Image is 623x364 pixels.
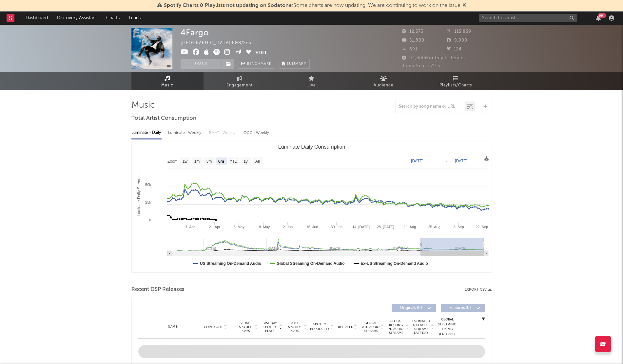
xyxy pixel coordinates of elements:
[306,225,318,229] text: 16. Jun
[137,174,141,216] text: Luminate Daily Streams
[447,47,462,51] span: 124
[453,225,464,229] text: 8. Sep
[167,159,178,164] text: Zoom
[439,82,472,89] span: Playlists/Charts
[145,183,151,187] text: 50k
[476,225,488,229] text: 22. Sep
[447,38,467,43] span: 9,000
[204,72,276,90] a: Engagement
[338,325,353,329] span: Released
[102,11,124,25] a: Charts
[238,59,275,69] a: Benchmark
[218,159,224,164] text: 6m
[428,225,440,229] text: 25. Aug
[310,322,329,332] span: Spotify Popularity
[185,225,195,229] text: 7. Apr
[52,11,102,25] a: Discovery Assistant
[377,225,394,229] text: 28. [DATE]
[164,3,292,8] span: Spotify Charts & Playlists not updating on Sodatone
[276,261,344,266] text: Global Streaming On-Demand Audio
[287,62,306,66] span: Summary
[233,225,244,229] text: 5. May
[396,104,465,109] input: Search by song name or URL
[131,286,185,294] span: Recent DSP Releases
[465,288,492,292] button: Export CSV
[596,15,601,21] button: 99+
[396,306,426,310] span: Originals ( 0 )
[209,225,220,229] text: 21. Apr
[279,59,310,69] button: Summary
[402,29,423,34] span: 12,573
[392,304,436,312] button: Originals(0)
[402,56,465,60] span: 94,300 Monthly Listeners
[194,159,200,164] text: 1m
[402,47,418,51] span: 691
[352,225,370,229] text: 14. [DATE]
[257,225,270,229] text: 19. May
[145,200,151,204] text: 25k
[181,28,209,37] div: 4Fargo
[247,60,272,68] span: Benchmark
[441,304,485,312] button: Features(0)
[243,159,247,164] text: 1y
[374,82,394,89] span: Audience
[362,321,380,333] span: Global ATD Audio Streams
[403,225,416,229] text: 11. Aug
[164,3,460,8] span: : Some charts are now updating. We are continuing to work on the issue
[445,306,475,310] span: Features ( 0 )
[286,321,303,333] span: ATD Spotify Plays
[462,3,466,8] span: Dismiss
[360,261,428,266] text: Ex-US Streaming On-Demand Audio
[131,127,162,138] div: Luminate - Daily
[348,72,420,90] a: Audience
[387,319,405,335] span: Global Rolling 7D Audio Streams
[21,11,52,25] a: Dashboard
[255,49,267,57] button: Edit
[447,29,471,34] span: 115,859
[402,64,440,68] span: Jump Score: 79.5
[278,144,345,150] text: Luminate Daily Consumption
[200,261,261,266] text: US Streaming On-Demand Audio
[237,321,254,333] span: 7 Day Spotify Plays
[182,159,187,164] text: 1w
[438,317,457,337] div: Global Streaming Trend (Last 60D)
[331,225,342,229] text: 30. Jun
[181,59,222,69] button: Track
[255,159,259,164] text: All
[161,82,173,89] span: Music
[276,72,348,90] a: Live
[420,72,492,90] a: Playlists/Charts
[229,159,237,164] text: YTD
[412,319,430,335] span: Estimated % Playlist Streams Last Day
[261,321,279,333] span: Last Day Spotify Plays
[149,218,151,222] text: 0
[402,38,424,43] span: 51,800
[455,159,467,163] text: [DATE]
[132,141,492,272] svg: Luminate Daily Consumption
[124,11,145,25] a: Leads
[131,72,204,90] a: Music
[243,127,270,138] div: OCC - Weekly
[206,159,212,164] text: 3m
[204,325,223,329] span: Copyright
[411,159,423,163] text: [DATE]
[307,82,316,89] span: Live
[444,159,448,163] text: →
[598,13,606,18] div: 99 +
[283,225,293,229] text: 2. Jun
[479,14,577,22] input: Search for artists
[131,115,196,122] span: Total Artist Consumption
[151,324,194,329] div: Name
[168,127,203,138] div: Luminate - Weekly
[181,39,261,47] div: [GEOGRAPHIC_DATA] | R&B/Soul
[226,82,253,89] span: Engagement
